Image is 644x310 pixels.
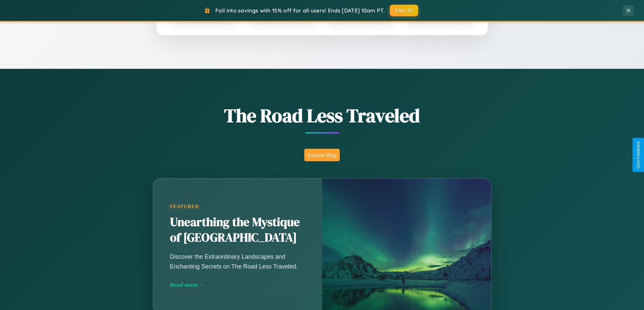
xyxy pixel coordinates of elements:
div: Give Feedback [636,141,641,169]
button: FALL15 [390,5,418,16]
p: Discover the Extraordinary Landscapes and Enchanting Secrets on The Road Less Traveled. [170,252,305,271]
div: Featured [170,204,305,209]
h1: The Road Less Traveled [119,103,525,129]
button: Explore Blog [304,149,340,161]
span: Fall into savings with 15% off for all users! Ends [DATE] 10am PT. [215,7,385,14]
h2: Unearthing the Mystique of [GEOGRAPHIC_DATA] [170,215,305,246]
div: Read more → [170,281,305,288]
